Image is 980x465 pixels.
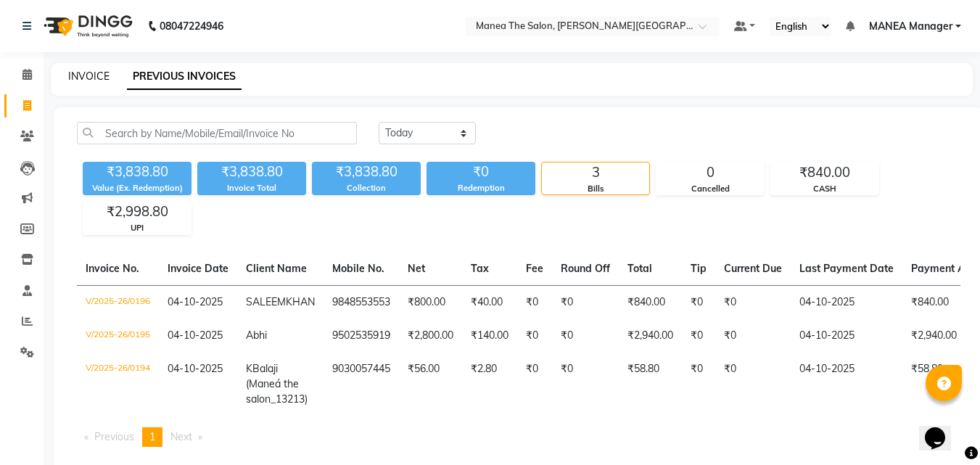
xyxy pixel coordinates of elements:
[627,262,652,275] span: Total
[715,319,791,353] td: ₹0
[83,222,191,234] div: UPI
[399,353,462,416] td: ₹56.00
[77,353,159,416] td: V/2025-26/0194
[168,295,223,308] span: 04-10-2025
[83,182,192,194] div: Value (Ex. Redemption)
[246,362,308,406] span: Balaji (Maneá the salon_13213)
[399,319,462,353] td: ₹2,800.00
[324,353,399,416] td: 9030057445
[149,430,155,443] span: 1
[682,319,715,353] td: ₹0
[86,262,139,275] span: Invoice No.
[332,262,384,275] span: Mobile No.
[791,285,902,319] td: 04-10-2025
[771,162,878,183] div: ₹840.00
[246,262,307,275] span: Client Name
[656,162,764,183] div: 0
[517,285,552,319] td: ₹0
[561,262,610,275] span: Round Off
[427,162,535,182] div: ₹0
[77,319,159,353] td: V/2025-26/0195
[312,162,421,182] div: ₹3,838.80
[68,70,110,83] a: INVOICE
[83,202,191,222] div: ₹2,998.80
[246,295,286,308] span: SALEEM
[791,353,902,416] td: 04-10-2025
[526,262,543,275] span: Fee
[462,285,517,319] td: ₹40.00
[724,262,782,275] span: Current Due
[170,430,192,443] span: Next
[715,285,791,319] td: ₹0
[160,6,223,46] b: 08047224946
[799,262,894,275] span: Last Payment Date
[919,407,965,450] iframe: chat widget
[286,295,315,308] span: KHAN
[246,329,267,342] span: Abhi
[427,182,535,194] div: Redemption
[691,262,707,275] span: Tip
[197,182,306,194] div: Invoice Total
[168,362,223,375] span: 04-10-2025
[246,362,252,375] span: K
[619,285,682,319] td: ₹840.00
[682,353,715,416] td: ₹0
[619,319,682,353] td: ₹2,940.00
[399,285,462,319] td: ₹800.00
[94,430,134,443] span: Previous
[168,329,223,342] span: 04-10-2025
[791,319,902,353] td: 04-10-2025
[552,285,619,319] td: ₹0
[127,64,242,90] a: PREVIOUS INVOICES
[552,353,619,416] td: ₹0
[83,162,192,182] div: ₹3,838.80
[656,183,764,195] div: Cancelled
[324,285,399,319] td: 9848553553
[462,319,517,353] td: ₹140.00
[542,183,649,195] div: Bills
[552,319,619,353] td: ₹0
[869,19,952,34] span: MANEA Manager
[77,122,357,144] input: Search by Name/Mobile/Email/Invoice No
[462,353,517,416] td: ₹2.80
[517,319,552,353] td: ₹0
[37,6,136,46] img: logo
[471,262,489,275] span: Tax
[77,285,159,319] td: V/2025-26/0196
[771,183,878,195] div: CASH
[168,262,228,275] span: Invoice Date
[77,427,960,447] nav: Pagination
[312,182,421,194] div: Collection
[324,319,399,353] td: 9502535919
[517,353,552,416] td: ₹0
[619,353,682,416] td: ₹58.80
[197,162,306,182] div: ₹3,838.80
[542,162,649,183] div: 3
[408,262,425,275] span: Net
[715,353,791,416] td: ₹0
[682,285,715,319] td: ₹0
